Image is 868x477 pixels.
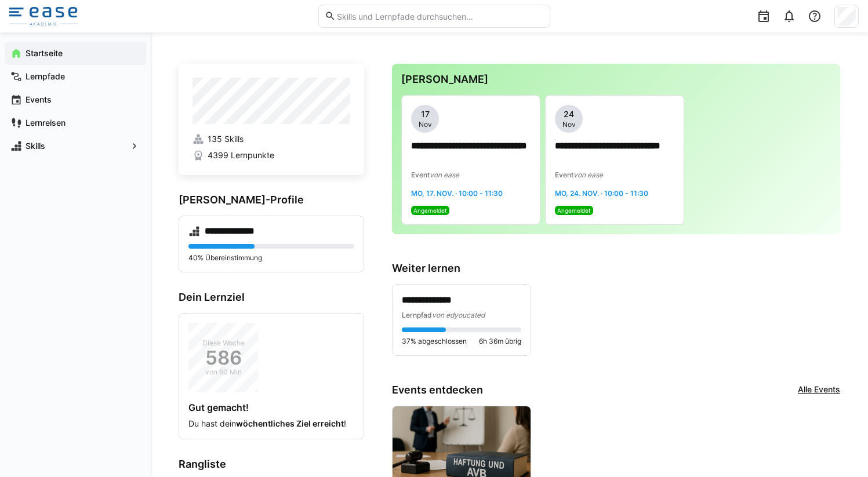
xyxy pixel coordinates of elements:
[179,291,364,304] h3: Dein Lernziel
[401,73,831,86] h3: [PERSON_NAME]
[555,189,648,198] span: Mo, 24. Nov. · 10:00 - 11:30
[188,418,354,429] p: Du hast dein !
[411,170,430,179] span: Event
[193,133,350,145] a: 135 Skills
[188,402,354,413] h4: Gut gemacht!
[557,207,591,214] span: Angemeldet
[392,262,840,275] h3: Weiter lernen
[402,337,467,346] span: 37% abgeschlossen
[798,384,840,396] a: Alle Events
[208,133,244,145] span: 135 Skills
[419,120,432,129] span: Nov
[392,384,483,396] h3: Events entdecken
[421,108,430,120] span: 17
[430,170,459,179] span: von ease
[479,337,521,346] span: 6h 36m übrig
[564,108,574,120] span: 24
[413,207,447,214] span: Angemeldet
[208,150,274,161] span: 4399 Lernpunkte
[555,170,573,179] span: Event
[188,253,354,263] p: 40% Übereinstimmung
[573,170,603,179] span: von ease
[432,311,485,319] span: von edyoucated
[411,189,503,198] span: Mo, 17. Nov. · 10:00 - 11:30
[336,11,543,21] input: Skills und Lernpfade durchsuchen…
[179,194,364,206] h3: [PERSON_NAME]-Profile
[179,458,364,471] h3: Rangliste
[402,311,432,319] span: Lernpfad
[236,418,344,428] strong: wöchentliches Ziel erreicht
[562,120,576,129] span: Nov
